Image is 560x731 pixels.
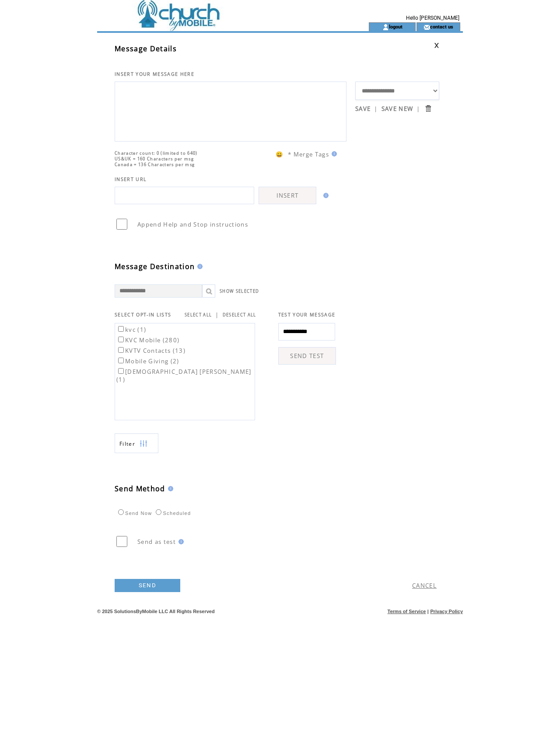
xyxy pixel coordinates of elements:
input: KVC Mobile (280) [118,337,124,342]
span: Send Method [115,484,165,493]
label: Scheduled [154,511,191,516]
span: Character count: 0 (limited to 640) [115,150,198,156]
img: contact_us_icon.gif [423,24,430,31]
label: Send Now [116,511,152,516]
span: | [427,609,429,614]
span: | [416,105,420,113]
span: US&UK = 160 Characters per msg [115,156,194,162]
span: Message Details [115,44,177,53]
a: CANCEL [412,582,437,589]
span: INSERT URL [115,176,147,182]
input: [DEMOGRAPHIC_DATA] [PERSON_NAME] (1) [118,368,124,374]
span: | [374,105,378,113]
span: INSERT YOUR MESSAGE HERE [115,71,194,77]
a: SHOW SELECTED [220,288,259,294]
label: KVTV Contacts (13) [116,347,185,355]
span: Canada = 136 Characters per msg [115,162,195,167]
span: Send as test [137,538,176,546]
span: TEST YOUR MESSAGE [278,312,336,318]
input: kvc (1) [118,326,124,332]
a: Filter [115,433,158,453]
label: KVC Mobile (280) [116,336,179,344]
label: kvc (1) [116,326,146,334]
a: SEND [115,579,180,592]
a: SAVE NEW [381,105,413,113]
a: INSERT [259,187,316,204]
img: help.gif [176,539,184,544]
span: Message Destination [115,262,195,271]
input: Submit [424,104,432,113]
input: Send Now [118,509,124,515]
img: help.gif [329,151,337,156]
input: Scheduled [156,509,161,515]
span: © 2025 SolutionsByMobile LLC All Rights Reserved [97,609,215,614]
a: logout [389,24,402,29]
label: [DEMOGRAPHIC_DATA] [PERSON_NAME] (1) [116,368,252,383]
label: Mobile Giving (2) [116,357,179,365]
input: Mobile Giving (2) [118,358,124,363]
span: Show filters [119,440,135,447]
a: SEND TEST [278,347,336,365]
a: Privacy Policy [430,609,463,614]
img: account_icon.gif [382,24,389,31]
span: SELECT OPT-IN LISTS [115,312,171,318]
input: KVTV Contacts (13) [118,347,124,353]
img: help.gif [165,486,173,491]
span: Hello [PERSON_NAME] [406,15,459,21]
a: SELECT ALL [185,312,212,318]
img: help.gif [321,193,329,198]
a: SAVE [355,105,371,113]
a: Terms of Service [388,609,426,614]
a: contact us [430,24,453,29]
span: Append Help and Stop instructions [137,220,248,228]
span: 😀 [276,150,283,158]
span: * Merge Tags [288,150,329,158]
span: | [215,311,219,319]
img: filters.png [140,434,147,454]
a: DESELECT ALL [223,312,256,318]
img: help.gif [195,264,203,269]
